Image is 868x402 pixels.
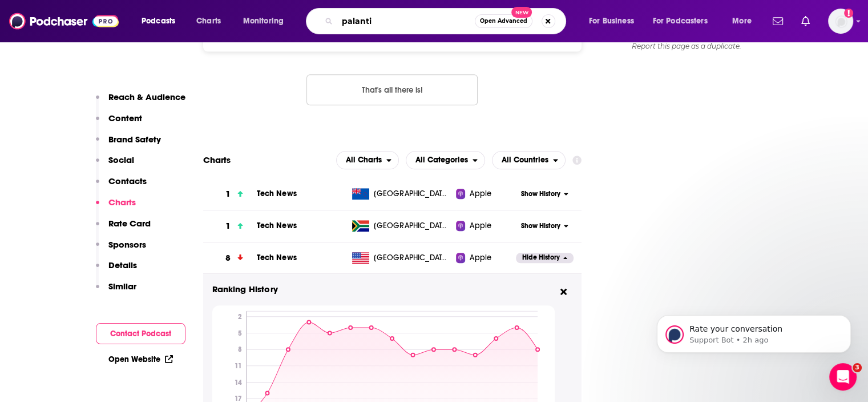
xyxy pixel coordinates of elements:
h3: 1 [225,188,231,201]
button: Hide History [516,253,573,262]
button: open menu [134,12,190,30]
span: All Charts [346,156,382,164]
span: More [732,13,752,29]
button: open menu [235,12,298,30]
p: Sponsors [108,239,146,250]
span: Monitoring [243,13,284,29]
button: Show History [516,189,573,199]
span: Open Advanced [480,18,527,24]
button: Contacts [96,176,147,197]
span: Apple [470,220,491,232]
img: User Profile [828,9,853,34]
span: For Business [589,13,634,29]
p: Social [108,154,134,165]
span: Charts [196,13,221,29]
button: Contact Podcast [96,323,185,344]
h3: 8 [225,252,231,265]
tspan: 11 [234,362,241,370]
button: Details [96,260,137,281]
button: Similar [96,281,136,302]
button: Reach & Audience [96,91,185,113]
div: Search podcasts, credits, & more... [317,8,577,34]
span: Apple [470,188,491,200]
h2: Countries [492,151,566,169]
tspan: 14 [234,379,241,387]
span: For Podcasters [653,13,708,29]
span: Logged in as mindyn [828,9,853,34]
input: Search podcasts, credits, & more... [337,12,475,30]
a: 1 [203,210,257,242]
button: Nothing here. [306,74,478,105]
a: Show notifications dropdown [797,11,814,31]
a: Apple [456,188,516,200]
p: Content [108,113,142,124]
svg: Add a profile image [844,9,853,18]
span: All Categories [415,156,468,164]
button: Brand Safety [96,134,161,155]
p: Details [108,260,137,270]
p: Rate Card [108,218,151,229]
a: [GEOGRAPHIC_DATA] [348,220,456,232]
button: Content [96,113,142,134]
span: 3 [853,363,862,372]
a: Tech News [257,221,296,230]
button: Sponsors [96,239,146,260]
button: open menu [581,12,648,30]
button: Show profile menu [828,9,853,34]
h2: Charts [203,154,231,165]
a: Charts [189,12,228,30]
a: Open Website [108,355,173,364]
span: Show History [521,221,560,231]
a: 1 [203,178,257,210]
h2: Categories [406,151,485,169]
h3: Ranking History [212,283,555,296]
span: All Countries [502,156,548,164]
span: Apple [470,252,491,264]
a: Tech News [257,189,296,198]
p: Reach & Audience [108,91,185,102]
p: Similar [108,281,136,292]
button: open menu [645,12,724,30]
button: open menu [336,151,399,169]
span: Podcasts [142,13,175,29]
p: Brand Safety [108,134,161,145]
a: 8 [203,242,257,274]
h3: 1 [225,220,231,233]
a: [GEOGRAPHIC_DATA] [348,252,456,264]
button: open menu [406,151,485,169]
a: Tech News [257,253,296,262]
tspan: 5 [237,329,241,337]
p: Charts [108,197,136,208]
button: Charts [96,197,136,218]
h2: Platforms [336,151,399,169]
p: Contacts [108,176,147,186]
a: [GEOGRAPHIC_DATA] [348,188,456,200]
button: Open AdvancedNew [475,14,532,28]
span: New [511,7,532,18]
iframe: Intercom notifications message [640,291,868,371]
button: open menu [492,151,566,169]
span: South Africa [374,220,448,232]
iframe: Intercom live chat [829,363,857,391]
span: New Zealand [374,188,448,200]
span: Show History [521,189,560,199]
span: United States [374,252,448,264]
img: Podchaser - Follow, Share and Rate Podcasts [9,10,119,32]
a: Apple [456,220,516,232]
span: Hide History [522,253,560,262]
a: Apple [456,252,516,264]
a: Show notifications dropdown [768,11,788,31]
tspan: 2 [237,313,241,321]
button: open menu [724,12,766,30]
button: Show History [516,221,573,231]
button: Rate Card [96,218,151,239]
div: Report this page as a duplicate. [601,42,772,51]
